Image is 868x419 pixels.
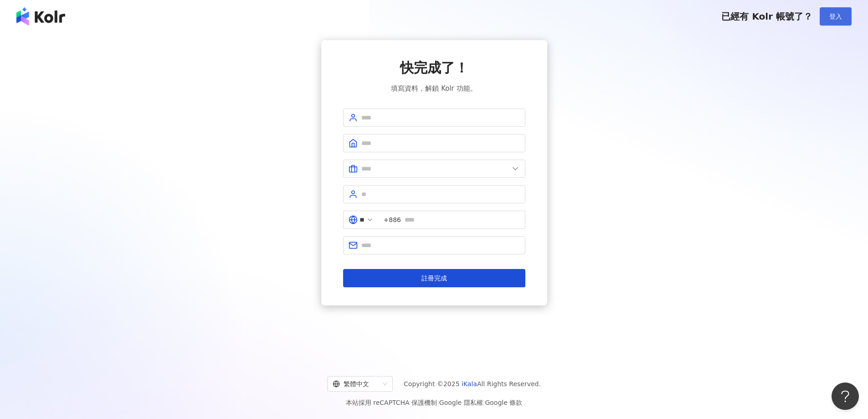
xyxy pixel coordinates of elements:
[721,11,812,22] span: 已經有 Kolr 帳號了？
[346,397,522,408] span: 本站採用 reCAPTCHA 保護機制
[439,399,483,406] a: Google 隱私權
[400,58,468,78] span: 快完成了！
[820,7,852,26] button: 登入
[421,274,447,282] span: 註冊完成
[437,399,439,406] span: |
[343,269,525,287] button: 註冊完成
[391,83,477,94] span: 填寫資料，解鎖 Kolr 功能。
[832,383,859,410] iframe: Help Scout Beacon - Open
[404,378,541,389] span: Copyright © 2025 All Rights Reserved.
[485,399,522,406] a: Google 條款
[333,377,379,391] div: 繁體中文
[462,380,477,388] a: iKala
[16,7,65,26] img: logo
[829,13,842,20] span: 登入
[483,399,485,406] span: |
[384,215,401,225] span: +886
